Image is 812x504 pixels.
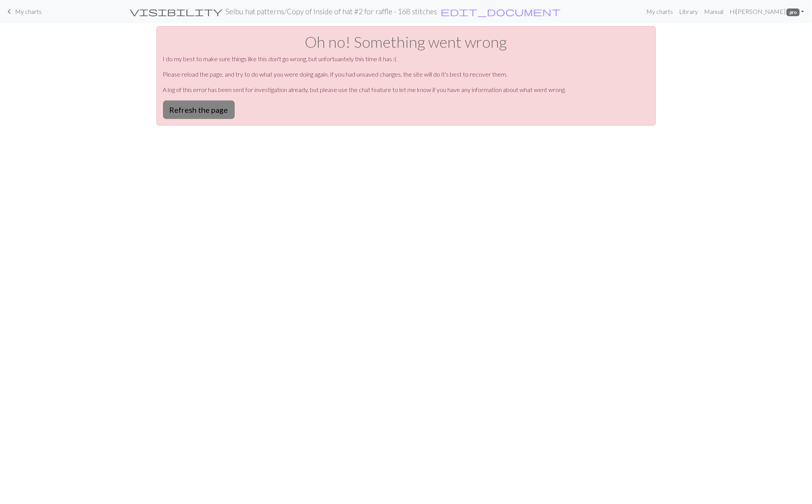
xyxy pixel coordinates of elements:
[163,33,649,51] h1: Oh no! Something went wrong
[163,70,649,79] p: Please reload the page, and try to do what you were doing again. If you had unsaved changes, the ...
[15,8,42,15] span: My charts
[787,8,800,16] span: pro
[676,4,701,19] a: Library
[163,85,649,94] p: A log of this error has been sent for investigation already, but please use the chat feature to l...
[726,4,807,19] a: Hi[PERSON_NAME] pro
[163,100,235,119] button: Refresh the page
[701,4,726,19] a: Manual
[130,6,222,17] span: visibility
[5,6,14,17] span: keyboard_arrow_left
[163,54,649,64] p: I do my best to make sure things like this don't go wrong, but unfortuantely this time it has :(
[643,4,676,19] a: My charts
[5,5,42,18] a: My charts
[441,6,561,17] span: edit_document
[225,7,437,16] h2: Selbu hat patterns / Copy of Inside of hat #2 for raffle - 168 stitches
